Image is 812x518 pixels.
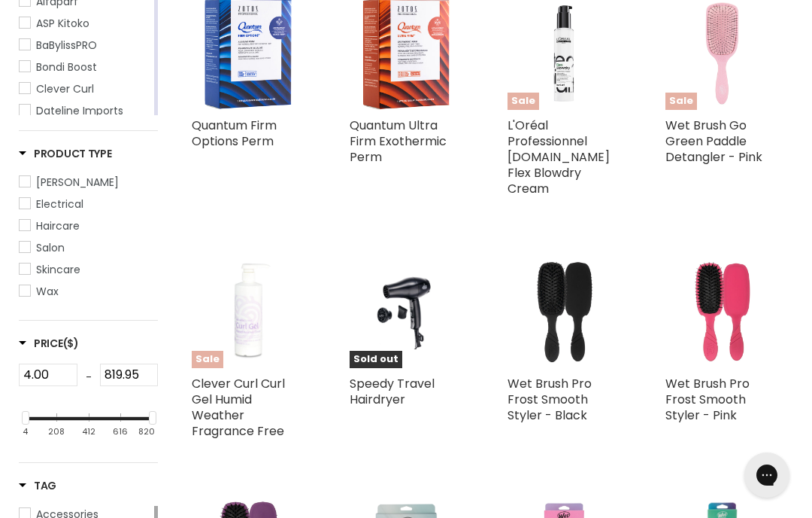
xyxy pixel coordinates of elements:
input: Max Price [100,364,159,386]
div: 616 [113,427,128,437]
a: Speedy Travel Hairdryer [350,375,435,408]
span: Price [19,336,79,351]
h3: Product Type [19,146,112,161]
a: Clever Curl Curl Gel Humid Weather Fragrance Free [192,375,285,440]
a: Quantum Ultra Firm Exothermic Perm [350,117,447,166]
span: Skincare [36,262,80,277]
a: Wax [19,283,158,300]
span: Sale [507,93,539,110]
a: Clever Curl [19,81,151,97]
iframe: Gorgias live chat messenger [737,447,797,503]
div: 412 [82,427,95,437]
input: Min Price [19,364,77,386]
span: Clever Curl [36,81,94,96]
h3: Tag [19,478,56,493]
span: Electrical [36,197,83,212]
span: Haircare [36,218,80,233]
div: 208 [48,427,65,437]
span: [PERSON_NAME] [36,175,119,190]
span: Sale [665,93,697,110]
a: Quantum Firm Options Perm [192,117,277,150]
a: Salon [19,239,158,256]
div: 820 [138,427,155,437]
span: Wax [36,284,59,299]
div: 4 [23,427,28,437]
img: Speedy Travel Hairdryer [368,255,444,368]
span: Sold out [350,351,402,368]
span: Salon [36,240,65,255]
div: - [77,364,100,391]
a: Wet Brush Pro Frost Smooth Styler - Black [507,375,592,424]
a: Clever Curl Curl Gel Humid Weather Fragrance FreeSale [192,255,304,368]
a: Wet Brush Go Green Paddle Detangler - Pink [665,117,762,166]
a: ASP Kitoko [19,15,151,32]
span: Sale [192,351,223,368]
h3: Price($) [19,336,79,351]
a: Dateline Imports [19,102,151,119]
img: Wet Brush Pro Frost Smooth Styler - Black [507,255,620,368]
a: Bondi Boost [19,59,151,75]
a: BaBylissPRO [19,37,151,53]
a: Speedy Travel HairdryerSold out [350,255,462,368]
span: BaBylissPRO [36,38,97,53]
a: Skincare [19,261,158,278]
img: Clever Curl Curl Gel Humid Weather Fragrance Free [206,255,290,368]
span: Bondi Boost [36,59,97,75]
a: Barber [19,174,158,190]
span: ASP Kitoko [36,16,89,31]
a: Haircare [19,218,158,234]
a: L'Oréal Professionnel [DOMAIN_NAME] Flex Blowdry Cream [507,117,610,197]
a: Electrical [19,196,158,212]
img: Wet Brush Pro Frost Smooth Styler - Pink [665,255,778,368]
span: Dateline Imports [36,103,123,118]
span: ($) [63,336,79,351]
a: Wet Brush Pro Frost Smooth Styler - Pink [665,375,750,424]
